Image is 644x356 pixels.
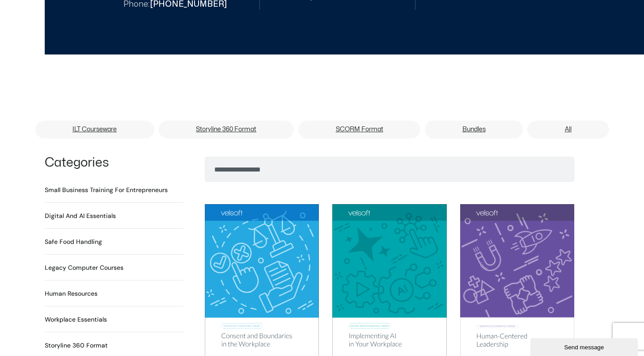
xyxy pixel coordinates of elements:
[45,341,108,350] a: Visit product category Storyline 360 Format
[45,341,108,350] h2: Storyline 360 Format
[45,263,123,272] h2: Legacy Computer Courses
[35,121,154,138] a: ILT Courseware
[35,121,609,141] nav: Menu
[298,121,420,138] a: SCORM Format
[159,121,294,138] a: Storyline 360 Format
[123,0,150,8] span: Phone:
[45,185,168,195] h2: Small Business Training for Entrepreneurs
[45,315,107,324] h2: Workplace Essentials
[45,237,102,247] h2: Safe Food Handling
[45,263,123,272] a: Visit product category Legacy Computer Courses
[527,121,609,138] a: All
[45,211,116,221] h2: Digital and AI Essentials
[45,315,107,324] a: Visit product category Workplace Essentials
[45,157,183,169] h1: Categories
[45,211,116,221] a: Visit product category Digital and AI Essentials
[425,121,523,138] a: Bundles
[45,289,97,298] h2: Human Resources
[45,289,97,298] a: Visit product category Human Resources
[530,336,640,356] iframe: chat widget
[45,237,102,247] a: Visit product category Safe Food Handling
[45,185,168,195] a: Visit product category Small Business Training for Entrepreneurs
